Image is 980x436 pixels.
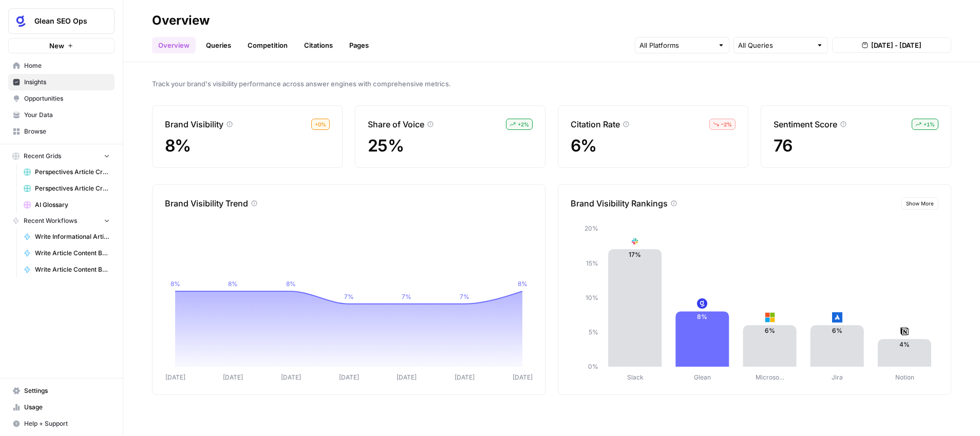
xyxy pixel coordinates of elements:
tspan: 0% [588,363,598,370]
button: Show More [901,197,938,210]
img: z9uib5lamw7lf050teux7ahm3b2h [832,312,842,323]
tspan: 8% [286,280,296,288]
p: Share of Voice [368,118,424,130]
a: Write Article Content Brief (Search) [19,261,115,278]
span: Glean SEO Ops [34,16,97,26]
a: Write Informational Article Body (Agents) [19,229,115,245]
input: All Queries [738,40,812,50]
p: Citation Rate [571,118,620,130]
span: 8% [165,136,191,156]
a: Home [8,58,115,74]
span: Write Article Content Brief (Search) [35,265,110,274]
tspan: [DATE] [513,373,533,381]
tspan: Jira [832,373,843,381]
p: Brand Visibility Trend [165,197,248,210]
a: Your Data [8,107,115,123]
tspan: [DATE] [223,373,243,381]
text: 4% [899,340,910,348]
tspan: 20% [585,224,598,232]
a: Browse [8,123,115,140]
a: Usage [8,399,115,415]
tspan: [DATE] [281,373,301,381]
text: 8% [697,313,707,320]
button: Recent Grids [8,148,115,164]
span: Help + Support [24,419,110,428]
tspan: 5% [589,328,598,336]
img: opdhyqjq9e9v6genfq59ut7sdua2 [697,298,707,309]
input: All Platforms [639,40,713,50]
tspan: Notion [895,373,914,381]
span: Opportunities [24,94,110,103]
tspan: Slack [627,373,644,381]
tspan: 7% [460,293,469,300]
tspan: 8% [228,280,238,288]
span: AI Glossary [35,200,110,210]
span: + 0 % [315,120,326,128]
span: Perspectives Article Creation (Search) [35,184,110,193]
a: Pages [343,37,375,53]
a: Perspectives Article Creation [19,164,115,180]
a: Overview [152,37,196,53]
span: Settings [24,386,110,395]
span: Home [24,61,110,70]
text: 6% [765,327,775,334]
a: Citations [298,37,339,53]
tspan: 8% [171,280,180,288]
button: [DATE] - [DATE] [832,37,951,53]
span: [DATE] - [DATE] [871,40,921,50]
a: Queries [200,37,237,53]
tspan: 7% [344,293,354,300]
span: Write Article Content Brief (Agents) [35,249,110,258]
a: AI Glossary [19,197,115,213]
span: Show More [906,199,934,207]
text: 17% [629,251,641,258]
a: Opportunities [8,90,115,107]
span: Insights [24,78,110,87]
tspan: [DATE] [455,373,475,381]
span: Recent Workflows [24,216,77,225]
span: Browse [24,127,110,136]
tspan: 10% [586,294,598,301]
img: rmoykt6yt8ydio9rrwfrhl64pej6 [630,236,640,247]
span: Your Data [24,110,110,120]
tspan: Glean [694,373,711,381]
tspan: 8% [518,280,527,288]
a: Competition [241,37,294,53]
img: Glean SEO Ops Logo [12,12,30,30]
span: 25% [368,136,404,156]
a: Insights [8,74,115,90]
span: 6% [571,136,597,156]
img: vdittyzr50yvc6bia2aagny4s5uj [899,326,910,336]
span: Perspectives Article Creation [35,167,110,177]
p: Sentiment Score [774,118,837,130]
div: Overview [152,12,210,29]
span: Usage [24,403,110,412]
a: Write Article Content Brief (Agents) [19,245,115,261]
span: Track your brand's visibility performance across answer engines with comprehensive metrics. [152,79,951,89]
a: Perspectives Article Creation (Search) [19,180,115,197]
span: + 1 % [924,120,935,128]
tspan: Microso… [756,373,784,381]
tspan: [DATE] [397,373,417,381]
span: Recent Grids [24,151,61,161]
span: – 2 % [721,120,732,128]
p: Brand Visibility [165,118,223,130]
p: Brand Visibility Rankings [571,197,668,210]
tspan: [DATE] [339,373,359,381]
span: + 2 % [518,120,529,128]
tspan: 7% [402,293,411,300]
img: p3hd1obyll9lsm5wdn8v4zxto07t [765,312,775,323]
a: Settings [8,383,115,399]
button: Workspace: Glean SEO Ops [8,8,115,34]
button: Recent Workflows [8,213,115,229]
span: 76 [774,136,793,156]
text: 6% [832,327,842,334]
button: New [8,38,115,53]
span: New [49,41,64,51]
tspan: 15% [586,259,598,267]
button: Help + Support [8,415,115,432]
span: Write Informational Article Body (Agents) [35,232,110,241]
tspan: [DATE] [165,373,185,381]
